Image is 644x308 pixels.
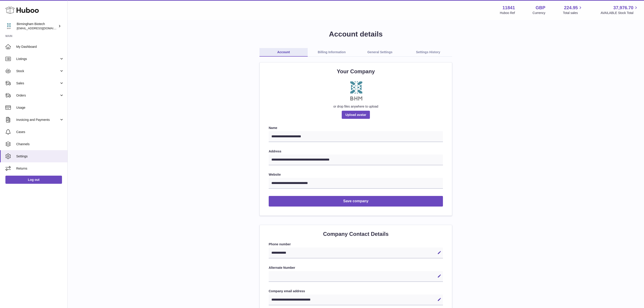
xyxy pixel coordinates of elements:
img: D181CB5F-A12E-42D8-A0DD-2D2D5794909D.jpeg [345,80,367,102]
span: Listings [16,57,59,61]
span: Returns [16,166,64,171]
a: Settings History [404,48,452,57]
span: Channels [16,142,64,146]
span: Orders [16,93,59,98]
div: Currency [533,11,545,15]
img: internalAdmin-11841@internal.huboo.com [5,23,12,30]
div: Huboo Ref [500,11,515,15]
div: Birmingham Biotech [17,22,57,30]
button: Save company [269,196,443,207]
strong: GBP [536,5,545,11]
span: 37,976.70 [613,5,633,11]
a: Account [259,48,308,57]
span: My Dashboard [16,45,64,49]
label: Name [269,126,443,130]
div: or drop files anywhere to upload [269,104,443,109]
span: Invoicing and Payments [16,118,59,122]
span: 224.95 [564,5,578,11]
span: Sales [16,81,59,85]
label: Company email address [269,289,443,293]
a: Billing Information [308,48,356,57]
a: General Settings [356,48,404,57]
span: Stock [16,69,59,73]
span: Cases [16,130,64,134]
label: Address [269,149,443,154]
label: Alternate Number [269,266,443,270]
label: Website [269,172,443,177]
h2: Your Company [269,68,443,75]
span: [EMAIL_ADDRESS][DOMAIN_NAME] [17,26,66,30]
a: 37,976.70 AVAILABLE Stock Total [600,5,639,15]
label: Phone number [269,242,443,246]
a: Log out [5,176,62,184]
span: Total sales [563,11,583,15]
span: AVAILABLE Stock Total [600,11,639,15]
span: Settings [16,154,64,159]
h1: Account details [75,29,637,39]
h2: Company Contact Details [269,230,443,238]
a: 224.95 Total sales [563,5,583,15]
span: Upload avatar [342,111,370,119]
strong: 11841 [502,5,515,11]
span: Usage [16,106,64,110]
